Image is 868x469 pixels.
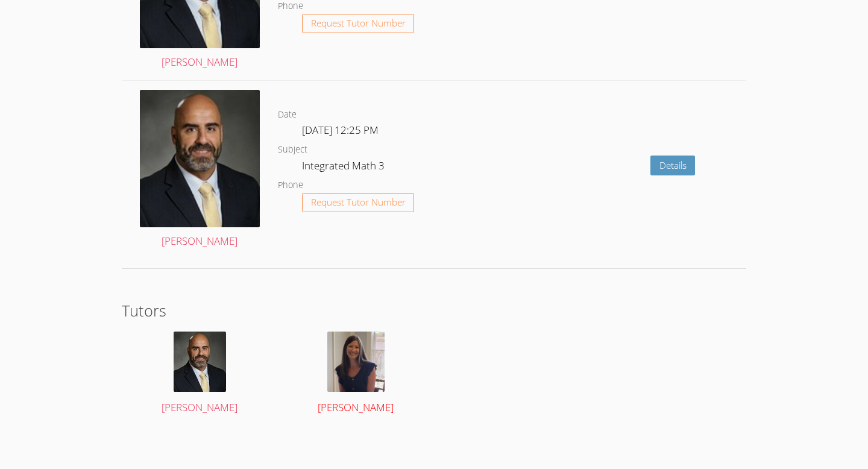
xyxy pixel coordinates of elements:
dt: Date [278,107,297,122]
dt: Subject [278,142,307,157]
dd: Integrated Math 3 [302,157,387,178]
span: Request Tutor Number [311,19,406,28]
span: [PERSON_NAME] [162,400,237,414]
button: Request Tutor Number [302,193,415,213]
span: Request Tutor Number [311,198,406,207]
span: [PERSON_NAME] [318,400,394,414]
a: [PERSON_NAME] [134,332,265,417]
a: [PERSON_NAME] [140,90,260,250]
img: wendy.png [327,332,385,392]
a: Details [650,156,696,175]
span: [DATE] 12:25 PM [302,123,379,137]
h2: Tutors [122,299,747,322]
dt: Phone [278,178,303,193]
img: avatar.png [140,90,260,227]
button: Request Tutor Number [302,14,415,34]
a: [PERSON_NAME] [291,332,422,417]
img: avatar.png [174,332,226,392]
